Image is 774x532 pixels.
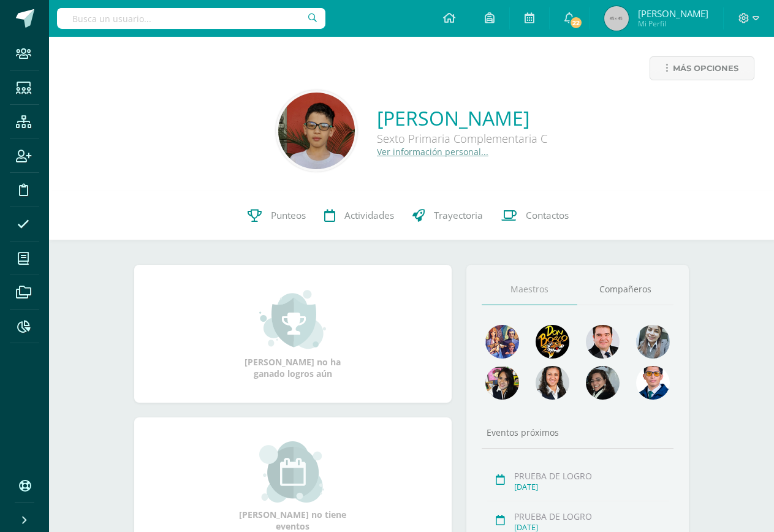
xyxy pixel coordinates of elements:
[482,274,578,305] a: Maestros
[636,325,670,359] img: 45bd7986b8947ad7e5894cbc9b781108.png
[232,289,354,379] div: [PERSON_NAME] no ha ganado logros aún
[271,209,306,222] span: Punteos
[482,427,673,438] div: Eventos próximos
[238,191,315,240] a: Punteos
[344,209,394,222] span: Actividades
[569,16,583,29] span: 22
[577,274,673,305] a: Compañeros
[259,441,326,503] img: event_small.png
[377,146,488,158] a: Ver información personal...
[403,191,492,240] a: Trayectoria
[278,93,355,169] img: 035a353a1216e88a65ded7e120da3c15.png
[673,57,738,80] span: Más opciones
[434,209,483,222] span: Trayectoria
[638,18,708,29] span: Mi Perfil
[536,325,569,359] img: 29fc2a48271e3f3676cb2cb292ff2552.png
[586,325,620,359] img: 79570d67cb4e5015f1d97fde0ec62c05.png
[650,56,754,80] a: Más opciones
[526,209,569,222] span: Contactos
[57,8,325,29] input: Busca un usuario...
[536,366,569,400] img: 7e15a45bc4439684581270cc35259faa.png
[485,366,519,400] img: ddcb7e3f3dd5693f9a3e043a79a89297.png
[604,6,629,31] img: 45x45
[377,105,547,131] a: [PERSON_NAME]
[492,191,578,240] a: Contactos
[485,325,519,359] img: 88256b496371d55dc06d1c3f8a5004f4.png
[586,366,620,400] img: 6377130e5e35d8d0020f001f75faf696.png
[638,7,708,20] span: [PERSON_NAME]
[259,289,326,350] img: achievement_small.png
[232,441,354,532] div: [PERSON_NAME] no tiene eventos
[514,511,669,522] div: PRUEBA DE LOGRO
[514,470,669,482] div: PRUEBA DE LOGRO
[377,131,547,146] div: Sexto Primaria Complementaria C
[636,366,670,400] img: 07eb4d60f557dd093c6c8aea524992b7.png
[514,482,669,492] div: [DATE]
[315,191,403,240] a: Actividades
